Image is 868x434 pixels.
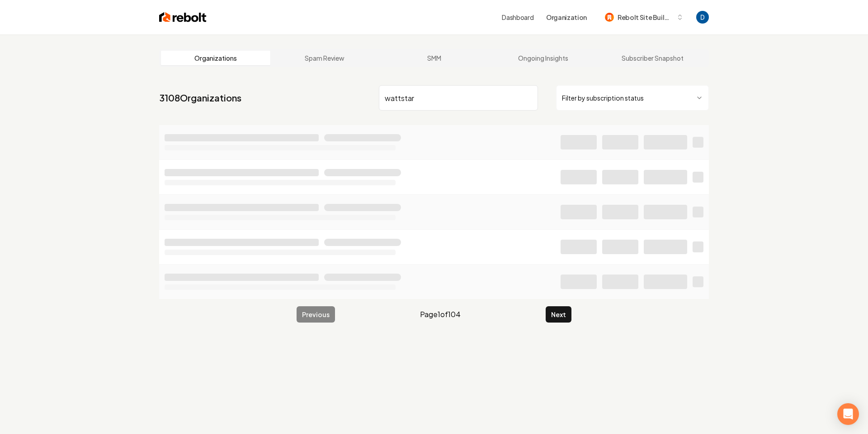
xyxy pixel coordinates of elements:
img: Rebolt Site Builder [605,13,614,22]
img: Rebolt Logo [159,11,207,24]
div: Open Intercom Messenger [837,403,859,425]
button: Next [546,306,571,323]
span: Rebolt Site Builder [618,13,673,22]
a: Organizations [161,51,270,65]
a: Dashboard [502,13,533,22]
span: Page 1 of 104 [420,309,461,320]
button: Organization [541,9,592,25]
a: Spam Review [270,51,380,65]
button: Open user button [696,11,709,24]
img: David Rice [696,11,709,24]
a: SMM [379,51,489,65]
a: Ongoing Insights [489,51,598,65]
input: Search by name or ID [379,85,538,111]
a: Subscriber Snapshot [598,51,707,65]
a: 3108Organizations [159,92,241,104]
